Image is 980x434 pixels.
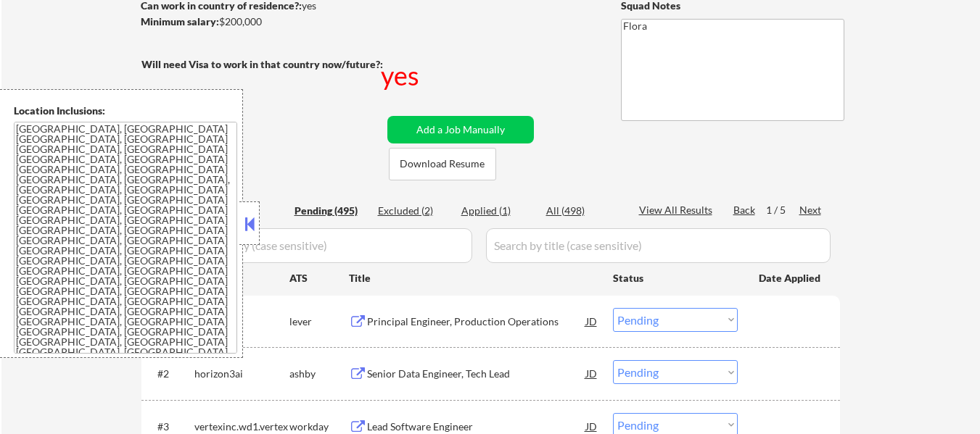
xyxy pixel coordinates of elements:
div: All (498) [546,204,619,218]
div: 1 / 5 [766,203,799,217]
strong: Will need Visa to work in that country now/future?: [141,58,383,70]
div: Lead Software Engineer [367,420,586,434]
input: Search by title (case sensitive) [486,228,831,263]
div: yes [381,57,422,93]
div: Applied (1) [461,204,534,218]
div: Status [613,264,738,291]
button: Add a Job Manually [387,116,534,143]
strong: Minimum salary: [141,15,219,28]
div: #3 [157,420,183,434]
div: Date Applied [759,271,823,285]
div: JD [585,360,599,386]
div: Senior Data Engineer, Tech Lead [367,367,586,381]
div: Pending (495) [295,204,367,218]
div: ashby [289,367,349,381]
div: Next [799,203,823,217]
div: $200,000 [141,14,382,29]
div: Location Inclusions: [14,104,237,118]
div: JD [585,308,599,334]
div: Principal Engineer, Production Operations [367,314,586,329]
div: ATS [289,271,349,285]
div: horizon3ai [194,367,289,381]
div: #2 [157,367,183,381]
div: Title [349,271,599,285]
input: Search by company (case sensitive) [146,228,472,263]
div: Back [733,203,757,217]
div: View All Results [639,203,717,217]
div: workday [289,420,349,434]
div: lever [289,314,349,329]
button: Download Resume [389,148,496,180]
div: Excluded (2) [378,204,450,218]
